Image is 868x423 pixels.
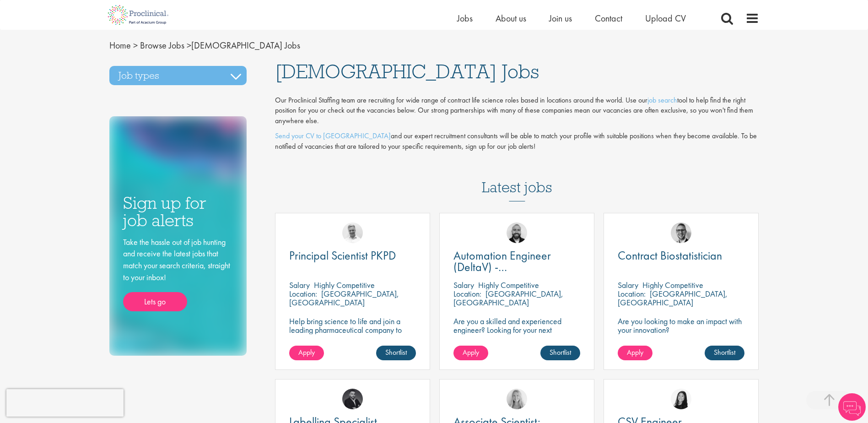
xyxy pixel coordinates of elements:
a: Apply [618,346,652,360]
img: George Breen [671,222,691,243]
p: [GEOGRAPHIC_DATA], [GEOGRAPHIC_DATA] [618,288,728,308]
a: Shortlist [376,346,416,360]
span: Location: [289,288,317,299]
p: Highly Competitive [478,280,539,290]
p: [GEOGRAPHIC_DATA], [GEOGRAPHIC_DATA] [453,288,563,308]
p: Highly Competitive [642,280,703,290]
img: Chatbot [838,393,866,421]
span: Apply [298,347,315,357]
img: Shannon Briggs [507,389,527,409]
p: Highly Competitive [314,280,375,290]
img: Numhom Sudsok [671,389,691,409]
span: Salary [289,280,310,290]
h3: Job types [109,66,247,85]
span: Contract Biostatistician [618,248,722,263]
span: Location: [618,288,646,299]
a: Principal Scientist PKPD [289,250,416,261]
h3: Sign up for job alerts [123,194,233,229]
span: > [133,39,138,51]
img: Jordan Kiely [507,222,527,243]
span: Location: [453,288,481,299]
p: and our expert recruitment consultants will be able to match your profile with suitable positions... [275,131,759,152]
p: [GEOGRAPHIC_DATA], [GEOGRAPHIC_DATA] [289,288,399,308]
img: Joshua Bye [342,222,363,243]
span: Salary [453,280,474,290]
img: Fidan Beqiraj [342,389,363,409]
a: breadcrumb link to Home [109,39,131,51]
span: [DEMOGRAPHIC_DATA] Jobs [109,39,300,51]
a: Upload CV [645,12,686,24]
iframe: reCAPTCHA [6,389,124,417]
p: Are you looking to make an impact with your innovation? [618,317,744,334]
a: Apply [289,346,324,360]
span: Automation Engineer (DeltaV) - [GEOGRAPHIC_DATA] [453,248,564,286]
span: > [187,39,191,51]
a: Lets go [123,292,187,311]
h3: Latest jobs [482,157,552,201]
a: Contract Biostatistician [618,250,744,261]
span: Salary [618,280,638,290]
a: Shortlist [540,346,580,360]
span: Principal Scientist PKPD [289,248,396,263]
span: Apply [627,347,643,357]
p: Help bring science to life and join a leading pharmaceutical company to play a key role in delive... [289,317,416,360]
a: Automation Engineer (DeltaV) - [GEOGRAPHIC_DATA] [453,250,580,273]
a: Join us [549,12,572,24]
a: Shortlist [705,346,744,360]
a: breadcrumb link to Browse Jobs [140,39,184,51]
a: About us [496,12,526,24]
a: Send your CV to [GEOGRAPHIC_DATA] [275,131,391,141]
span: Apply [463,347,479,357]
span: [DEMOGRAPHIC_DATA] Jobs [275,59,539,84]
a: Jobs [457,12,473,24]
a: job search [647,95,677,105]
p: Our Proclinical Staffing team are recruiting for wide range of contract life science roles based ... [275,95,759,127]
div: Take the hassle out of job hunting and receive the latest jobs that match your search criteria, s... [123,236,233,312]
a: Apply [453,346,488,360]
a: Contact [595,12,622,24]
p: Are you a skilled and experienced engineer? Looking for your next opportunity to assist with impa... [453,317,580,352]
